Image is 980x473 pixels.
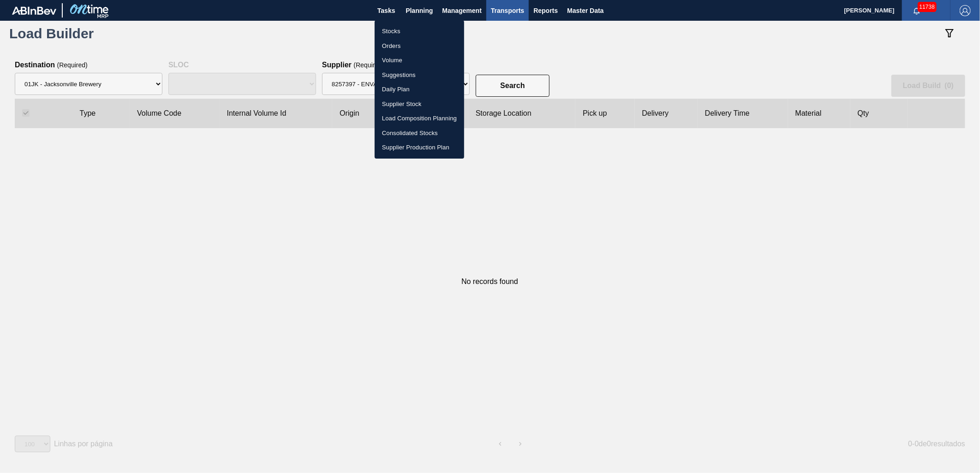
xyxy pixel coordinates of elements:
a: Load Composition Planning [375,111,464,126]
a: Daily Plan [375,82,464,97]
a: Volume [375,53,464,68]
a: Stocks [375,24,464,39]
a: Suggestions [375,68,464,83]
a: Orders [375,39,464,53]
a: Consolidated Stocks [375,126,464,141]
a: Supplier Stock [375,97,464,112]
a: Supplier Production Plan [375,140,464,155]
